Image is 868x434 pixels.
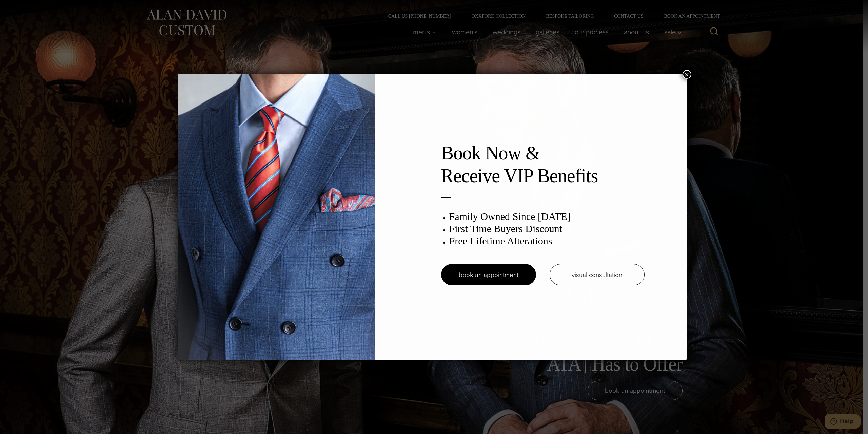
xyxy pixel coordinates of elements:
a: visual consultation [550,264,645,285]
span: Help [15,5,29,11]
h2: Book Now & Receive VIP Benefits [441,142,645,187]
h3: Free Lifetime Alterations [449,235,645,247]
h3: Family Owned Since [DATE] [449,210,645,223]
button: Close [683,70,691,79]
h3: First Time Buyers Discount [449,223,645,235]
a: book an appointment [441,264,536,285]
